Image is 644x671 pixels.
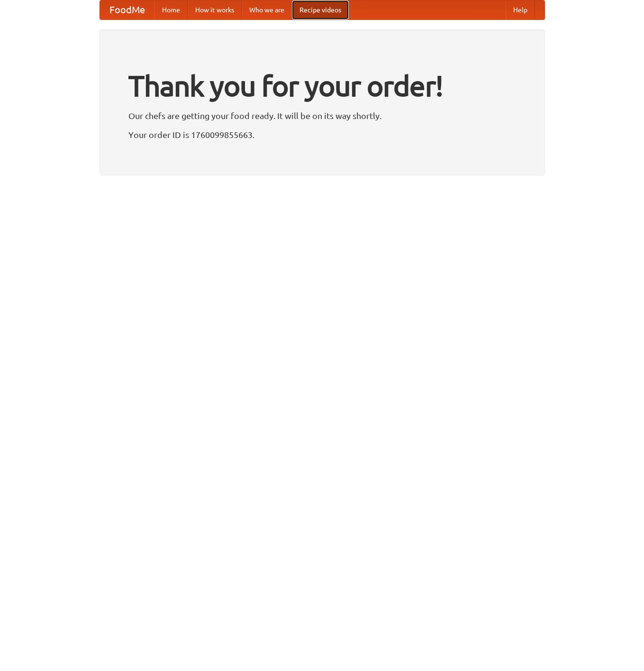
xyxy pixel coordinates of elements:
[188,0,242,19] a: How it works
[128,63,516,109] h1: Thank you for your order!
[242,0,292,19] a: Who we are
[292,0,349,19] a: Recipe videos
[154,0,188,19] a: Home
[128,128,516,142] p: Your order ID is 1760099855663.
[100,0,154,19] a: FoodMe
[506,0,535,19] a: Help
[128,109,516,123] p: Our chefs are getting your food ready. It will be on its way shortly.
